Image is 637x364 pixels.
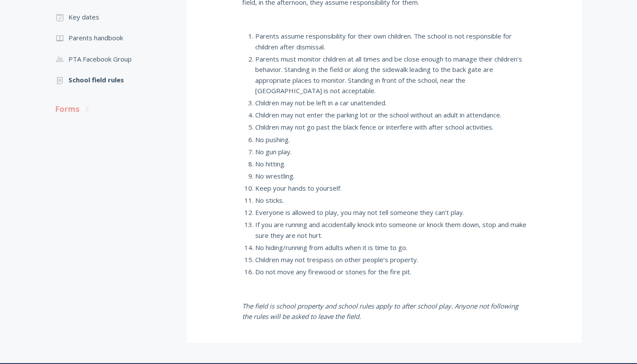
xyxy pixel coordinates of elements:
[255,134,526,145] li: No pushing.
[55,49,169,69] a: PTA Facebook Group
[255,242,526,253] li: No hiding/running from adults when it is time to go.
[55,69,169,90] a: School field rules
[255,159,526,169] li: No hitting.
[255,195,526,205] li: No sticks.
[255,122,526,132] li: Children may not go past the black fence or interfere with after school activities.
[255,110,526,120] li: Children may not enter the parking lot or the school without an adult in attendance.
[255,254,526,265] li: Children may not trespass on other people’s property.
[255,266,526,277] li: Do not move any firewood or stones for the fire pit.
[55,27,169,48] a: Parents handbook
[255,97,526,108] li: Children may not be left in a car unattended.
[255,171,526,181] li: No wrestling.
[255,207,526,218] li: Everyone is allowed to play, you may not tell someone they can’t play.
[255,54,526,96] li: Parents must monitor children at all times and be close enough to manage their children’s behavio...
[242,302,518,321] em: The field is school property and school rules apply to after school play. Anyone not following th...
[55,6,169,27] a: Key dates
[255,219,526,240] li: If you are running and accidentally knock into someone or knock them down, stop and make sure the...
[255,31,526,52] li: Parents assume responsibility for their own children. The school is not responsible for children ...
[255,183,526,193] li: Keep your hands to yourself.
[255,146,526,157] li: No gun play.
[55,97,169,120] a: Forms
